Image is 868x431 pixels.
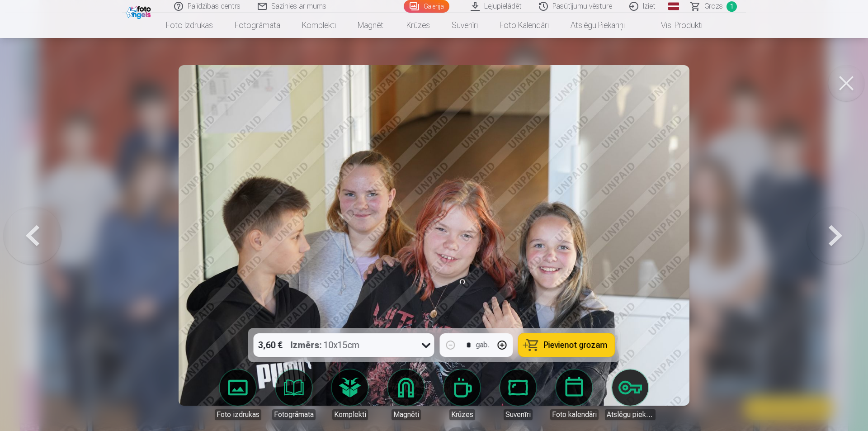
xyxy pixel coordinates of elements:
span: Pievienot grozam [544,341,608,349]
a: Magnēti [381,369,431,420]
div: Komplekti [332,409,368,420]
a: Krūzes [437,369,487,420]
a: Foto izdrukas [155,13,224,38]
a: Atslēgu piekariņi [560,13,636,38]
a: Krūzes [396,13,441,38]
a: Foto kalendāri [489,13,560,38]
div: Atslēgu piekariņi [605,409,656,420]
span: 1 [726,1,737,12]
strong: Izmērs : [291,339,322,351]
a: Komplekti [325,369,375,420]
div: gab. [476,340,490,350]
div: Foto izdrukas [215,409,261,420]
a: Suvenīri [493,369,543,420]
a: Foto kalendāri [549,369,599,420]
a: Magnēti [347,13,396,38]
a: Visi produkti [636,13,713,38]
button: Pievienot grozam [519,333,615,357]
div: Magnēti [392,409,421,420]
div: 3,60 € [254,333,287,357]
a: Suvenīri [441,13,489,38]
img: /fa1 [126,4,153,19]
a: Foto izdrukas [212,369,263,420]
span: Grozs [704,1,723,12]
div: Suvenīri [504,409,533,420]
div: 10x15cm [291,333,360,357]
a: Atslēgu piekariņi [605,369,656,420]
a: Komplekti [291,13,347,38]
div: Fotogrāmata [272,409,316,420]
a: Fotogrāmata [269,369,319,420]
div: Foto kalendāri [550,409,599,420]
a: Fotogrāmata [224,13,291,38]
div: Krūzes [449,409,475,420]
